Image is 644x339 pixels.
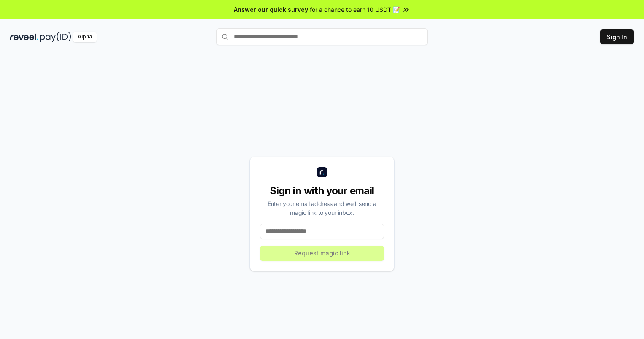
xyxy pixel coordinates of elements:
img: reveel_dark [10,32,38,42]
span: Answer our quick survey [234,5,308,14]
img: pay_id [40,32,71,42]
button: Sign In [600,29,634,44]
div: Enter your email address and we’ll send a magic link to your inbox. [260,199,384,217]
div: Alpha [73,32,97,42]
img: logo_small [317,167,327,177]
div: Sign in with your email [260,184,384,198]
span: for a chance to earn 10 USDT 📝 [310,5,400,14]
